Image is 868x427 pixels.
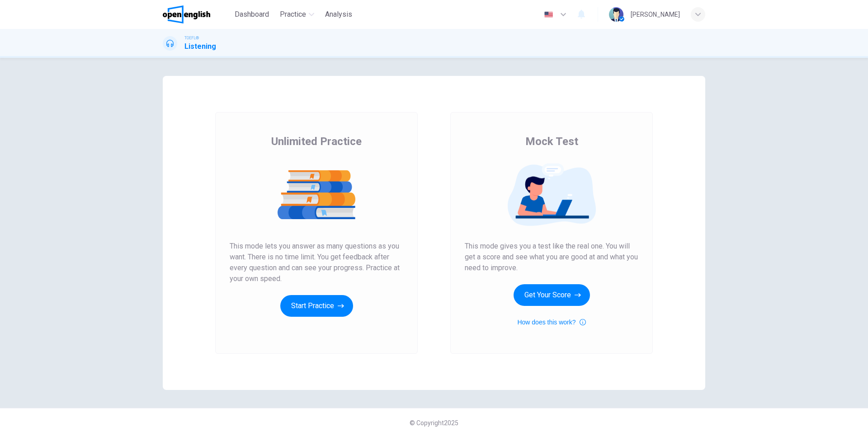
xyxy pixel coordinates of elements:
span: Analysis [325,9,352,20]
button: How does this work? [517,317,585,328]
a: OpenEnglish logo [163,5,231,23]
span: TOEFL® [184,35,199,41]
span: This mode lets you answer as many questions as you want. There is no time limit. You get feedback... [230,241,403,284]
button: Dashboard [231,6,273,23]
span: Unlimited Practice [271,134,362,149]
span: Practice [280,9,306,20]
img: OpenEnglish logo [163,5,210,23]
h1: Listening [184,41,216,52]
img: Profile picture [609,7,623,22]
span: Mock Test [525,134,578,149]
span: © Copyright 2025 [410,419,458,427]
button: Practice [276,6,318,23]
div: [PERSON_NAME] [631,9,680,20]
button: Start Practice [280,295,353,317]
button: Analysis [321,6,356,23]
span: Dashboard [235,9,269,20]
button: Get Your Score [514,284,590,306]
span: This mode gives you a test like the real one. You will get a score and see what you are good at a... [465,241,638,273]
img: en [543,11,554,18]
